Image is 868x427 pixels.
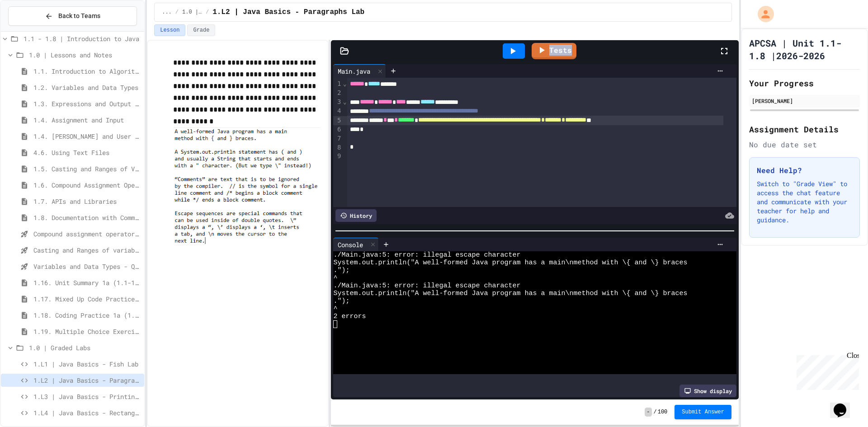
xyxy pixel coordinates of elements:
[33,278,141,287] span: 1.16. Unit Summary 1a (1.1-1.6)
[333,64,386,78] div: Main.java
[175,9,179,16] span: /
[33,197,141,206] span: 1.7. APIs and Libraries
[333,152,342,161] div: 9
[162,9,172,16] span: ...
[33,294,141,304] span: 1.17. Mixed Up Code Practice 1.1-1.6
[33,99,141,108] span: 1.3. Expressions and Output [New]
[757,179,852,225] p: Switch to "Grade View" to access the chat feature and communicate with your teacher for help and ...
[33,164,141,174] span: 1.5. Casting and Ranges of Values
[793,352,859,390] iframe: chat widget
[8,6,137,26] button: Back to Teams
[658,408,668,416] span: 100
[757,165,852,176] h3: Need Help?
[33,375,141,385] span: 1.L2 | Java Basics - Paragraphs Lab
[532,43,576,59] a: Tests
[749,139,860,150] div: No due date set
[29,50,141,60] span: 1.0 | Lessons and Notes
[333,313,366,320] span: 2 errors
[333,116,342,126] div: 5
[333,305,337,313] span: ^
[333,282,520,290] span: ./Main.java:5: error: illegal escape character
[33,408,141,418] span: 1.L4 | Java Basics - Rectangle Lab
[675,405,731,419] button: Submit Answer
[33,115,141,125] span: 1.4. Assignment and Input
[33,392,141,401] span: 1.L3 | Java Basics - Printing Code Lab
[333,267,349,274] span: .");
[333,274,337,282] span: ^
[333,98,342,107] div: 3
[33,327,141,336] span: 1.19. Multiple Choice Exercises for Unit 1a (1.1-1.6)
[33,229,141,239] span: Compound assignment operators - Quiz
[212,7,364,18] span: 1.L2 | Java Basics - Paragraphs Lab
[333,107,342,116] div: 4
[333,66,375,76] div: Main.java
[333,290,687,297] span: System.out.println("A well-formed Java program has a main\nmethod with \{ and \} braces
[33,180,141,190] span: 1.6. Compound Assignment Operators
[749,37,860,62] h1: APCSA | Unit 1.1- 1.8 |2026-2026
[333,238,379,251] div: Console
[182,9,202,16] span: 1.0 | Graded Labs
[749,123,860,136] h2: Assignment Details
[682,408,724,416] span: Submit Answer
[33,310,141,320] span: 1.18. Coding Practice 1a (1.1-1.6)
[33,66,141,76] span: 1.1. Introduction to Algorithms, Programming, and Compilers
[333,297,349,305] span: .");
[24,34,141,43] span: 1.1 - 1.8 | Introduction to Java
[29,343,141,352] span: 1.0 | Graded Labs
[33,262,141,271] span: Variables and Data Types - Quiz
[33,131,141,141] span: 1.4. [PERSON_NAME] and User Input
[33,213,141,222] span: 1.8. Documentation with Comments and Preconditions
[749,77,860,89] h2: Your Progress
[333,240,368,249] div: Console
[830,391,859,418] iframe: chat widget
[4,4,62,57] div: Chat with us now!Close
[654,408,657,416] span: /
[33,245,141,255] span: Casting and Ranges of variables - Quiz
[342,80,347,87] span: Fold line
[33,359,141,369] span: 1.L1 | Java Basics - Fish Lab
[33,148,141,157] span: 4.6. Using Text Files
[333,143,342,152] div: 8
[748,4,776,24] div: My Account
[154,24,185,36] button: Lesson
[752,97,857,105] div: [PERSON_NAME]
[333,259,687,267] span: System.out.println("A well-formed Java program has a main\nmethod with \{ and \} braces
[33,83,141,92] span: 1.2. Variables and Data Types
[342,98,347,105] span: Fold line
[679,385,736,397] div: Show display
[206,9,209,16] span: /
[187,24,215,36] button: Grade
[645,408,651,417] span: -
[333,125,342,134] div: 6
[335,209,377,222] div: History
[333,89,342,98] div: 2
[333,251,520,259] span: ./Main.java:5: error: illegal escape character
[58,11,100,21] span: Back to Teams
[333,134,342,143] div: 7
[333,80,342,89] div: 1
